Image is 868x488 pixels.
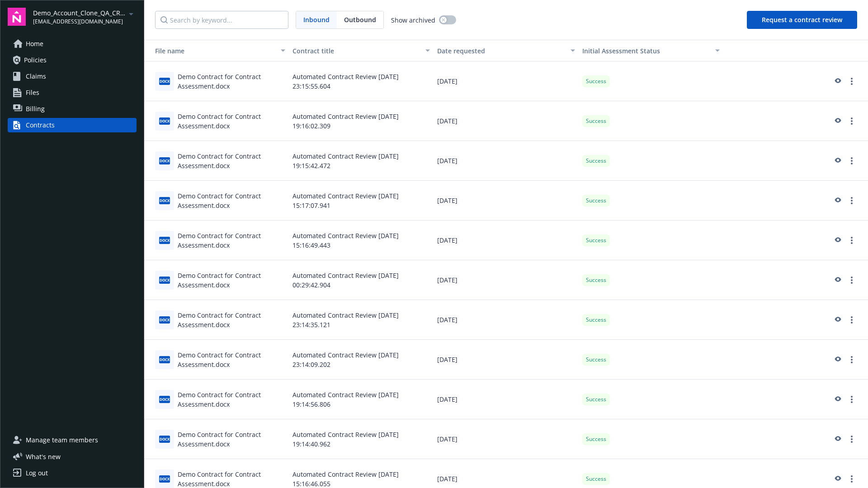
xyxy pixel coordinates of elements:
[26,466,48,480] div: Log out
[832,434,843,445] a: preview
[155,11,288,29] input: Search by keyword...
[832,394,843,405] a: preview
[159,475,170,482] span: docx
[159,197,170,204] span: docx
[832,235,843,246] a: preview
[846,275,857,286] a: more
[391,15,435,25] span: Show archived
[434,181,578,221] div: [DATE]
[846,195,857,206] a: more
[289,40,434,61] button: Contract title
[289,181,434,221] div: Automated Contract Review [DATE] 15:17:07.941
[159,277,170,283] span: docx
[586,316,606,324] span: Success
[586,276,606,284] span: Success
[434,101,578,141] div: [DATE]
[26,452,61,461] span: What ' s new
[289,380,434,419] div: Automated Contract Review [DATE] 19:14:56.806
[437,46,565,56] div: Date requested
[586,356,606,364] span: Success
[747,11,857,29] button: Request a contract review
[178,112,285,131] div: Demo Contract for Contract Assessment.docx
[178,430,285,449] div: Demo Contract for Contract Assessment.docx
[832,314,843,325] a: preview
[846,116,857,127] a: more
[159,157,170,164] span: docx
[434,221,578,260] div: [DATE]
[8,433,137,447] a: Manage team members
[148,46,275,56] div: Toggle SortBy
[832,195,843,206] a: preview
[33,8,137,26] button: Demo_Account_Clone_QA_CR_Tests_Demo[EMAIL_ADDRESS][DOMAIN_NAME]arrowDropDown
[586,77,606,85] span: Success
[159,78,170,84] span: docx
[846,354,857,365] a: more
[832,354,843,365] a: preview
[434,380,578,419] div: [DATE]
[159,396,170,403] span: docx
[434,40,578,61] button: Date requested
[832,155,843,166] a: preview
[8,37,137,51] a: Home
[846,235,857,246] a: more
[289,141,434,181] div: Automated Contract Review [DATE] 19:15:42.472
[178,271,285,290] div: Demo Contract for Contract Assessment.docx
[178,231,285,250] div: Demo Contract for Contract Assessment.docx
[26,85,39,100] span: Files
[586,236,606,244] span: Success
[846,474,857,484] a: more
[434,340,578,380] div: [DATE]
[33,8,126,18] span: Demo_Account_Clone_QA_CR_Tests_Demo
[434,141,578,181] div: [DATE]
[178,151,285,170] div: Demo Contract for Contract Assessment.docx
[846,155,857,166] a: more
[586,475,606,483] span: Success
[178,390,285,409] div: Demo Contract for Contract Assessment.docx
[586,157,606,165] span: Success
[337,11,383,28] span: Outbound
[26,69,46,84] span: Claims
[26,37,43,51] span: Home
[582,47,660,55] span: Initial Assessment Status
[434,61,578,101] div: [DATE]
[24,53,47,67] span: Policies
[289,221,434,260] div: Automated Contract Review [DATE] 15:16:49.443
[26,433,98,447] span: Manage team members
[148,46,275,56] div: File name
[846,76,857,87] a: more
[289,419,434,459] div: Automated Contract Review [DATE] 19:14:40.962
[159,436,170,442] span: docx
[586,435,606,443] span: Success
[586,395,606,404] span: Success
[434,300,578,340] div: [DATE]
[8,8,26,26] img: navigator-logo.svg
[8,102,137,116] a: Billing
[289,300,434,340] div: Automated Contract Review [DATE] 23:14:35.121
[846,314,857,325] a: more
[303,15,330,24] span: Inbound
[8,452,75,461] button: What's new
[178,350,285,369] div: Demo Contract for Contract Assessment.docx
[8,118,137,132] a: Contracts
[8,53,137,67] a: Policies
[846,434,857,445] a: more
[159,356,170,363] span: docx
[159,316,170,323] span: docx
[292,46,420,56] div: Contract title
[289,101,434,141] div: Automated Contract Review [DATE] 19:16:02.309
[8,69,137,84] a: Claims
[8,85,137,100] a: Files
[832,275,843,286] a: preview
[126,8,137,19] a: arrowDropDown
[582,46,710,56] div: Toggle SortBy
[26,118,55,132] div: Contracts
[832,76,843,87] a: preview
[178,72,285,91] div: Demo Contract for Contract Assessment.docx
[832,116,843,127] a: preview
[296,11,337,28] span: Inbound
[33,18,126,26] span: [EMAIL_ADDRESS][DOMAIN_NAME]
[289,260,434,300] div: Automated Contract Review [DATE] 00:29:42.904
[434,260,578,300] div: [DATE]
[178,191,285,210] div: Demo Contract for Contract Assessment.docx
